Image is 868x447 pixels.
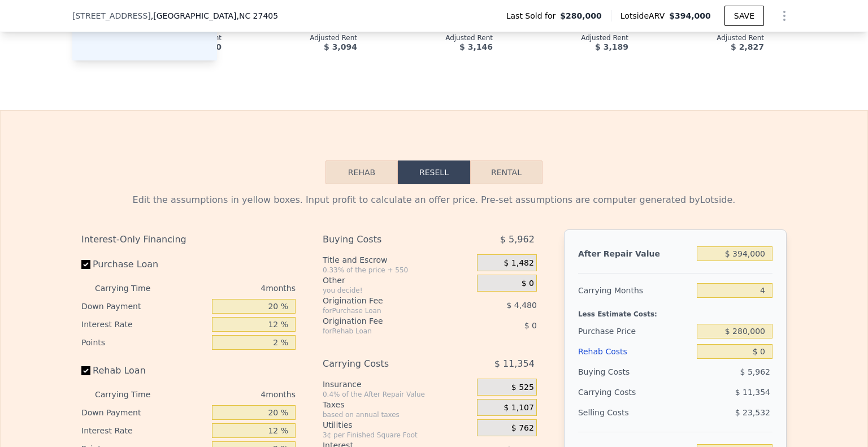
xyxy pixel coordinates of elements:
span: $ 11,354 [494,354,535,374]
div: Less Estimate Costs: [578,301,772,321]
span: $ 0 [522,279,534,289]
span: $ 525 [511,383,534,393]
div: for Purchase Loan [323,306,449,315]
div: Carrying Months [578,280,692,301]
div: Adjusted Rent [646,33,764,42]
label: Rehab Loan [81,361,207,381]
input: Purchase Loan [81,260,90,269]
div: Adjusted Rent [375,33,493,42]
div: After Repair Value [578,244,692,264]
span: $ 0 [524,321,537,330]
div: Points [81,333,207,351]
span: $ 23,532 [735,408,770,417]
div: Interest Rate [81,422,207,440]
div: Carrying Costs [578,382,649,402]
div: Insurance [323,379,472,390]
button: Resell [398,160,470,184]
div: Utilities [323,419,472,431]
button: Rental [470,160,542,184]
div: Down Payment [81,297,207,315]
span: $394,000 [669,11,711,20]
div: Interest-Only Financing [81,229,296,250]
span: Last Sold for [506,10,561,21]
div: Title and Escrow [323,254,472,266]
span: Lotside ARV [620,10,669,21]
span: $ 5,962 [740,367,770,376]
span: $280,000 [560,10,602,21]
span: $ 1,107 [504,403,533,413]
span: $ 2,827 [731,42,764,51]
div: Edit the assumptions in yellow boxes. Input profit to calculate an offer price. Pre-set assumptio... [81,193,787,207]
span: $ 5,962 [500,229,535,250]
div: Adjusted Rent [240,33,357,42]
button: SAVE [724,6,764,26]
div: 4 months [173,385,296,403]
div: Carrying Time [95,385,168,403]
span: , NC 27405 [236,11,278,20]
div: for Rehab Loan [323,327,449,336]
div: Origination Fee [323,295,449,306]
div: Origination Fee [323,315,449,327]
div: 3¢ per Finished Square Foot [323,431,472,440]
div: 0.33% of the price + 550 [323,266,472,275]
span: $ 11,354 [735,388,770,397]
div: Taxes [323,399,472,410]
span: $ 3,189 [595,42,628,51]
span: , [GEOGRAPHIC_DATA] [151,10,278,21]
span: $ 1,482 [504,258,533,268]
div: Selling Costs [578,402,692,423]
div: 0.4% of the After Repair Value [323,390,472,399]
div: 4 months [173,279,296,297]
div: Interest Rate [81,315,207,333]
span: $ 3,146 [459,42,493,51]
div: Buying Costs [323,229,449,250]
div: Carrying Time [95,279,168,297]
span: [STREET_ADDRESS] [72,10,151,21]
div: Other [323,275,472,286]
span: $ 4,480 [506,301,536,310]
div: Adjusted Rent [511,33,628,42]
span: $ 762 [511,423,534,433]
div: Carrying Costs [323,354,449,374]
span: $ 3,094 [324,42,357,51]
button: Rehab [325,160,398,184]
div: Buying Costs [578,362,692,382]
input: Rehab Loan [81,366,90,375]
button: Show Options [773,5,796,27]
label: Purchase Loan [81,254,207,275]
div: Rehab Costs [578,341,692,362]
div: based on annual taxes [323,410,472,419]
div: Down Payment [81,403,207,422]
div: you decide! [323,286,472,295]
div: Purchase Price [578,321,692,341]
